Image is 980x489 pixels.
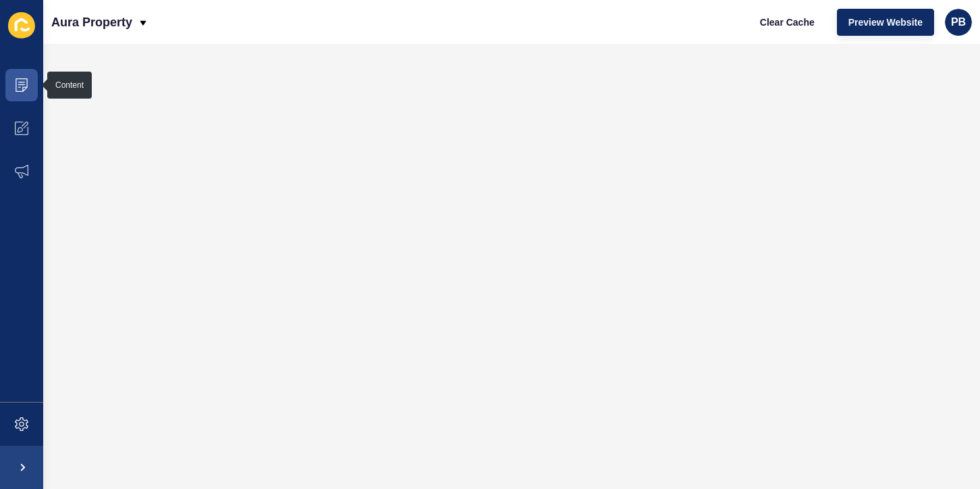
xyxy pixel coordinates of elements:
[837,9,934,36] button: Preview Website
[748,9,826,36] button: Clear Cache
[760,16,815,29] span: Clear Cache
[848,16,923,29] span: Preview Website
[951,16,966,29] span: PB
[51,5,132,39] p: Aura Property
[55,80,84,91] div: Content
